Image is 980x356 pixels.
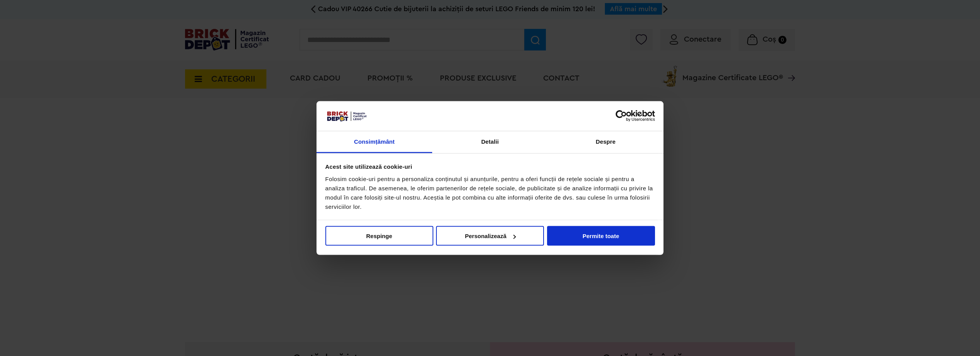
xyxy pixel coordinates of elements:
[547,226,655,246] button: Permite toate
[548,131,663,153] a: Despre
[317,131,432,153] a: Consimțământ
[325,162,655,171] div: Acest site utilizează cookie-uri
[325,174,655,211] div: Folosim cookie-uri pentru a personaliza conținutul și anunțurile, pentru a oferi funcții de rețel...
[325,110,368,122] img: siglă
[325,226,433,246] button: Respinge
[432,131,548,153] a: Detalii
[588,110,655,122] a: Usercentrics Cookiebot - opens in a new window
[436,226,544,246] button: Personalizează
